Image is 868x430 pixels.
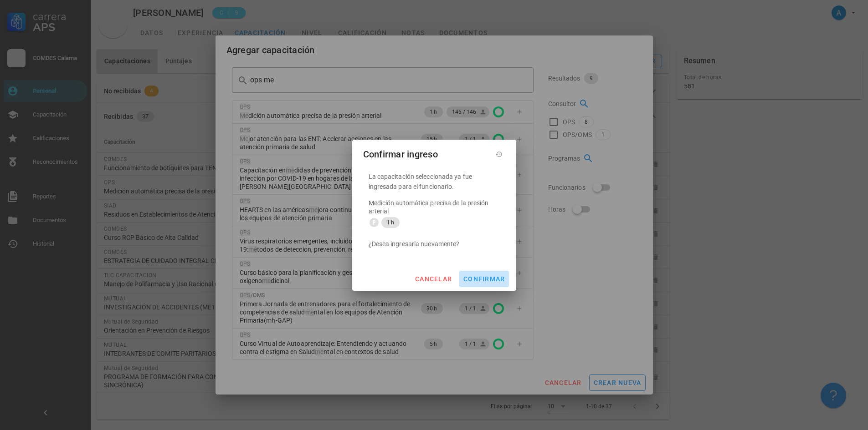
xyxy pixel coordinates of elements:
span: confirmar [463,275,505,283]
button: cancelar [411,271,456,287]
p: ¿Desea ingresarla nuevamente? [369,239,500,249]
div: Confirmar ingreso [363,147,438,162]
span: cancelar [415,275,452,283]
p: La capacitación seleccionada ya fue ingresada para el funcionario. [369,172,500,192]
button: confirmar [459,271,508,287]
div: Medición automática precisa de la presión arterial [369,199,500,215]
span: 1 h [387,217,394,228]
